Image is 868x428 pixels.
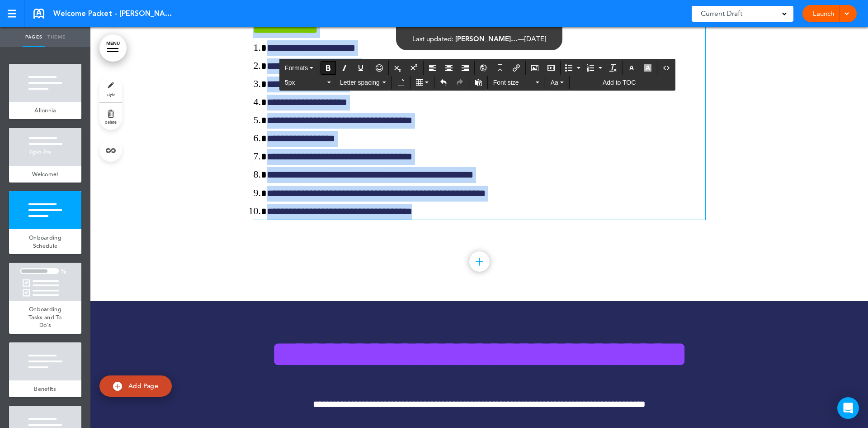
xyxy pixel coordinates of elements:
[605,61,621,75] div: Clear formatting
[34,385,56,393] span: Benefits
[524,34,546,43] span: [DATE]
[337,61,352,75] div: Italic
[390,61,406,75] div: Subscript
[99,375,172,397] a: Add Page
[128,382,158,390] span: Add Page
[492,61,508,75] div: Anchor
[9,229,81,254] a: Onboarding Schedule
[809,5,838,22] a: Launch
[28,305,62,329] span: Onboarding Tasks and To Do's
[107,91,115,97] span: style
[412,34,453,43] span: Last updated:
[340,78,381,87] span: Letter spacing
[412,76,433,89] div: Table
[509,61,524,75] div: Insert/edit airmason link
[99,75,122,102] a: style
[34,106,56,114] span: Allonnia
[9,380,81,398] a: Benefits
[455,34,518,43] span: [PERSON_NAME]…
[99,103,122,130] a: delete
[493,78,534,87] span: Font size
[45,27,68,47] a: Theme
[425,61,440,75] div: Align left
[406,61,422,75] div: Superscript
[29,234,61,250] span: Onboarding Schedule
[412,35,546,42] div: —
[32,170,58,178] span: Welcome!
[584,61,604,75] div: Numbered list
[9,301,81,334] a: Onboarding Tasks and To Do's
[9,102,81,119] a: Allonnia
[113,382,122,391] img: add.svg
[837,397,859,419] div: Open Intercom Messenger
[458,61,473,75] div: Align right
[603,79,636,86] span: Add to TOC
[23,27,45,47] a: Pages
[99,34,127,62] a: MENU
[53,9,175,19] span: Welcome Packet - [PERSON_NAME]
[562,61,583,75] div: Bullet list
[551,79,558,86] span: Aa
[9,166,81,183] a: Welcome!
[441,61,457,75] div: Align center
[436,76,451,89] div: Undo
[476,61,491,75] div: Insert/Edit global anchor link
[353,61,368,75] div: Underline
[543,61,559,75] div: Insert/edit media
[452,76,467,89] div: Redo
[471,76,486,89] div: Paste as text
[527,61,542,75] div: Airmason image
[321,61,336,75] div: Bold
[659,61,674,75] div: Source code
[105,119,117,125] span: delete
[701,7,742,20] span: Current Draft
[393,76,409,89] div: Insert document
[285,64,308,72] span: Formats
[285,78,325,87] span: 5px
